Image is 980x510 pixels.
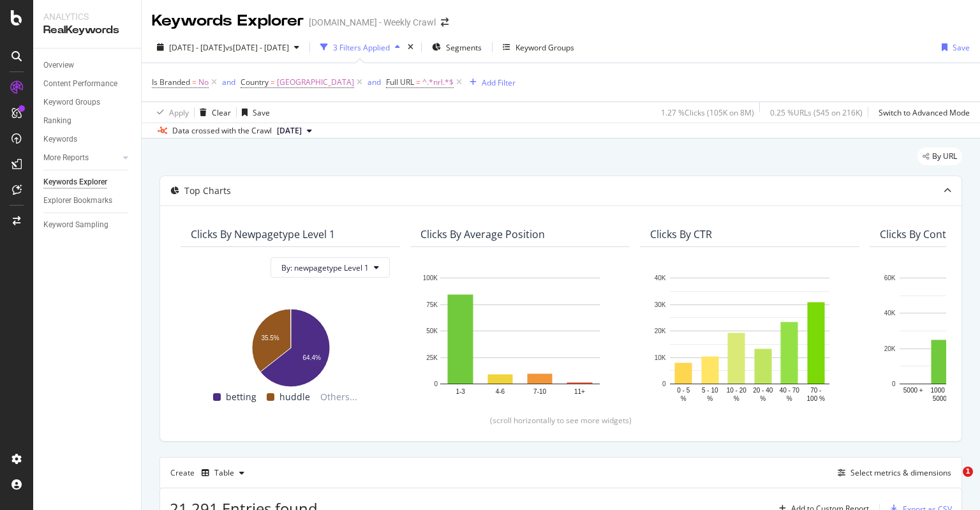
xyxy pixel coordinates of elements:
a: Overview [43,59,132,72]
button: Select metrics & dimensions [833,465,951,481]
button: and [222,76,235,88]
div: Clicks By CTR [650,228,712,241]
button: Switch to Advanced Mode [873,102,970,123]
div: Top Charts [184,184,231,197]
span: By: newpagetype Level 1 [281,262,369,273]
div: Apply [169,107,189,118]
text: 7-10 [533,388,546,395]
a: Explorer Bookmarks [43,194,132,207]
text: 60K [884,274,896,281]
text: 75K [426,301,438,308]
button: [DATE] [272,123,317,139]
span: Segments [446,42,482,53]
text: 10K [655,354,666,361]
button: [DATE] - [DATE]vs[DATE] - [DATE] [152,37,304,57]
svg: A chart. [191,302,390,389]
div: legacy label [917,147,962,165]
div: Clicks By Average Position [420,228,545,241]
text: 20 - 40 [753,387,773,394]
span: 2025 Jun. 26th [277,125,302,137]
text: % [787,395,792,402]
text: 10 - 20 [727,387,747,394]
text: 20K [884,345,896,352]
div: Clear [212,107,231,118]
span: [DATE] - [DATE] [169,42,225,53]
button: Apply [152,102,189,123]
span: huddle [279,389,310,405]
text: 4-6 [496,388,505,395]
div: Explorer Bookmarks [43,194,112,207]
text: 0 [434,380,438,387]
div: Save [253,107,270,118]
text: 40 - 70 [780,387,800,394]
span: = [192,77,197,87]
div: (scroll horizontally to see more widgets) [175,415,946,426]
div: Clicks By newpagetype Level 1 [191,228,335,241]
div: Create [170,463,249,483]
div: 0.25 % URLs ( 545 on 216K ) [770,107,863,118]
a: Keyword Sampling [43,218,132,232]
a: Ranking [43,114,132,128]
text: % [734,395,739,402]
div: Overview [43,59,74,72]
div: RealKeywords [43,23,131,38]
div: Switch to Advanced Mode [879,107,970,118]
div: Keywords [43,133,77,146]
text: 40K [655,274,666,281]
span: betting [226,389,256,405]
div: Keyword Groups [516,42,574,53]
text: 0 [892,380,896,387]
div: and [222,77,235,87]
div: Keyword Groups [43,96,100,109]
text: 0 [662,380,666,387]
div: and [367,77,381,87]
div: Keywords Explorer [43,176,107,189]
a: Keyword Groups [43,96,132,109]
text: % [681,395,687,402]
span: 1 [963,467,973,477]
text: 35.5% [261,334,279,341]
span: By URL [932,153,957,160]
div: More Reports [43,151,89,165]
button: Save [237,102,270,123]
button: Table [197,463,249,483]
button: Save [937,37,970,57]
text: 40K [884,310,896,317]
div: 1.27 % Clicks ( 105K on 8M ) [661,107,754,118]
text: 25K [426,354,438,361]
button: Keyword Groups [498,37,579,57]
text: 5000 + [903,387,923,394]
div: Keywords Explorer [152,10,304,32]
div: [DOMAIN_NAME] - Weekly Crawl [309,16,436,29]
span: = [416,77,420,87]
text: 30K [655,301,666,308]
iframe: Intercom live chat [937,467,967,497]
text: % [760,395,766,402]
span: Others... [315,389,362,405]
span: Country [241,77,269,87]
svg: A chart. [650,271,849,405]
text: 5000 [933,395,947,402]
text: 100K [423,274,438,281]
span: Full URL [386,77,414,87]
div: Keyword Sampling [43,218,108,232]
button: 3 Filters Applied [315,37,405,57]
svg: A chart. [420,271,620,405]
span: Is Branded [152,77,190,87]
a: More Reports [43,151,119,165]
div: Add Filter [482,77,516,88]
span: [GEOGRAPHIC_DATA] [277,73,354,91]
span: No [198,73,209,91]
div: Content Performance [43,77,117,91]
text: 1000 - [931,387,949,394]
text: 20K [655,327,666,334]
div: Select metrics & dimensions [850,467,951,478]
div: Data crossed with the Crawl [172,125,272,137]
text: 70 - [810,387,821,394]
text: 100 % [807,395,825,402]
text: 11+ [574,388,585,395]
text: % [707,395,713,402]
